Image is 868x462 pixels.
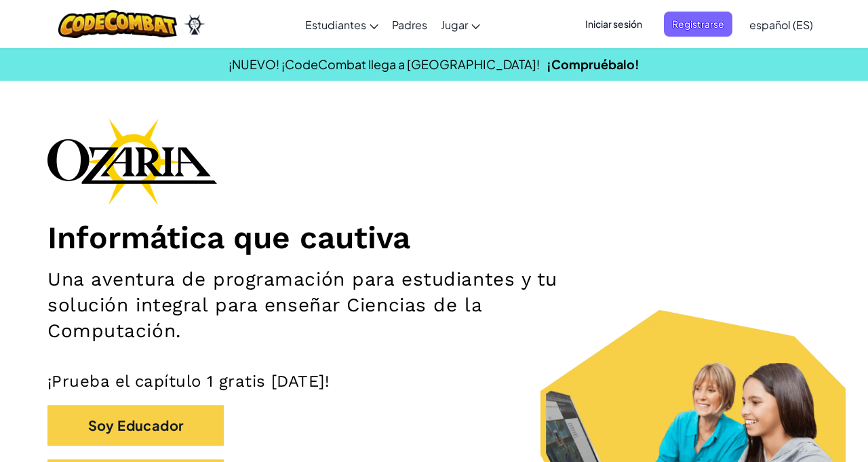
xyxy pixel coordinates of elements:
[58,10,177,38] img: CodeCombat logo
[47,267,566,344] h2: Una aventura de programación para estudiantes y tu solución integral para enseñar Ciencias de la ...
[298,6,385,43] a: Estudiantes
[47,118,217,205] img: Ozaria branding logo
[305,18,366,32] span: Estudiantes
[743,6,820,43] a: español (ES)
[47,405,224,446] button: Soy Educador
[385,6,434,43] a: Padres
[229,56,540,72] span: ¡NUEVO! ¡CodeCombat llega a [GEOGRAPHIC_DATA]!
[749,18,813,32] span: español (ES)
[441,18,468,32] span: Jugar
[434,6,487,43] a: Jugar
[577,12,650,37] button: Iniciar sesión
[47,218,821,256] h1: Informática que cautiva
[47,371,821,391] p: ¡Prueba el capítulo 1 gratis [DATE]!
[664,12,732,37] button: Registrarse
[184,14,205,35] img: Ozaria
[547,56,639,72] a: ¡Compruébalo!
